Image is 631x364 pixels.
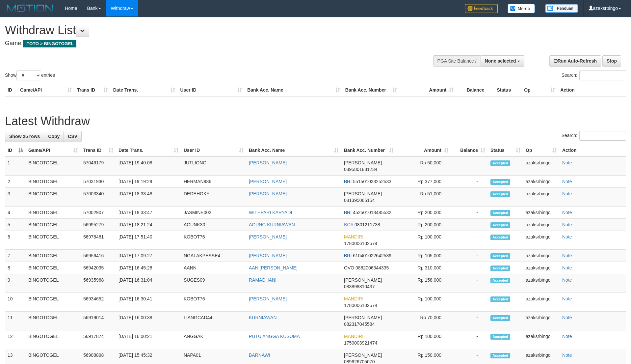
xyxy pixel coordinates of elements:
[562,315,572,320] a: Note
[26,188,81,207] td: BINGOTOGEL
[562,191,572,196] a: Note
[181,274,246,293] td: SUGES09
[521,84,558,96] th: Op
[81,188,116,207] td: 57003340
[116,176,181,188] td: [DATE] 19:19:29
[344,277,382,283] span: [PERSON_NAME]
[558,84,626,96] th: Action
[488,144,523,156] th: Status: activate to sort column ascending
[523,293,560,312] td: azaksrbingo
[485,58,516,64] span: None selected
[396,231,451,250] td: Rp 100,000
[246,144,341,156] th: Bank Acc. Name: activate to sort column ascending
[344,265,354,270] span: OVO
[5,156,26,176] td: 1
[344,241,377,246] span: Copy 1780006102574 to clipboard
[249,334,300,339] a: PUTU ANGGA KUSUMA
[116,312,181,330] td: [DATE] 16:00:38
[396,330,451,349] td: Rp 100,000
[508,4,535,13] img: Button%20Memo.svg
[81,274,116,293] td: 56935968
[249,296,287,301] a: [PERSON_NAME]
[396,144,451,156] th: Amount: activate to sort column ascending
[116,262,181,274] td: [DATE] 16:45:26
[81,262,116,274] td: 56942035
[181,219,246,231] td: AGUNK30
[490,160,510,166] span: Accepted
[81,207,116,219] td: 57002907
[68,134,77,139] span: CSV
[451,219,488,231] td: -
[5,131,44,142] a: Show 25 rows
[451,330,488,349] td: -
[549,55,601,67] a: Run Auto-Refresh
[81,176,116,188] td: 57031930
[545,4,578,13] img: panduan.png
[5,115,626,128] h1: Latest Withdraw
[341,144,396,156] th: Bank Acc. Number: activate to sort column ascending
[490,278,510,283] span: Accepted
[562,334,572,339] a: Note
[451,293,488,312] td: -
[116,274,181,293] td: [DATE] 16:31:04
[26,274,81,293] td: BINGOTOGEL
[579,131,626,141] input: Search:
[5,219,26,231] td: 5
[5,144,26,156] th: ID: activate to sort column descending
[344,222,353,227] span: BCA
[181,231,246,250] td: KOBOT76
[523,250,560,262] td: azaksrbingo
[48,134,60,139] span: Copy
[178,84,245,96] th: User ID
[5,231,26,250] td: 6
[451,207,488,219] td: -
[344,296,363,301] span: MANDIRI
[562,222,572,227] a: Note
[523,262,560,274] td: azaksrbingo
[26,231,81,250] td: BINGOTOGEL
[26,330,81,349] td: BINGOTOGEL
[523,312,560,330] td: azaksrbingo
[9,134,40,139] span: Show 25 rows
[562,352,572,358] a: Note
[181,262,246,274] td: AANN
[17,84,74,96] th: Game/API
[181,144,246,156] th: User ID: activate to sort column ascending
[26,176,81,188] td: BINGOTOGEL
[490,353,510,358] span: Accepted
[26,312,81,330] td: BINGOTOGEL
[344,210,352,215] span: BRI
[562,179,572,184] a: Note
[396,156,451,176] td: Rp 50,000
[249,234,287,239] a: [PERSON_NAME]
[481,55,524,67] button: None selected
[523,156,560,176] td: azaksrbingo
[523,219,560,231] td: azaksrbingo
[490,266,510,271] span: Accepted
[81,219,116,231] td: 56995279
[116,144,181,156] th: Date Trans.: activate to sort column ascending
[451,144,488,156] th: Balance: activate to sort column ascending
[116,188,181,207] td: [DATE] 18:33:48
[396,293,451,312] td: Rp 100,000
[81,250,116,262] td: 56956416
[74,84,111,96] th: Trans ID
[433,55,481,67] div: PGA Site Balance /
[451,312,488,330] td: -
[396,207,451,219] td: Rp 200,000
[245,84,343,96] th: Bank Acc. Name
[5,3,55,13] img: MOTION_logo.png
[16,70,41,80] select: Showentries
[5,330,26,349] td: 12
[249,315,277,320] a: KURNIAWAN
[344,253,352,258] span: BRI
[353,210,391,215] span: Copy 452501013485532 to clipboard
[490,179,510,185] span: Accepted
[562,265,572,270] a: Note
[344,284,375,289] span: Copy 083898810437 to clipboard
[26,219,81,231] td: BINGOTOGEL
[26,250,81,262] td: BINGOTOGEL
[451,274,488,293] td: -
[344,322,375,327] span: Copy 082317045584 to clipboard
[490,191,510,197] span: Accepted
